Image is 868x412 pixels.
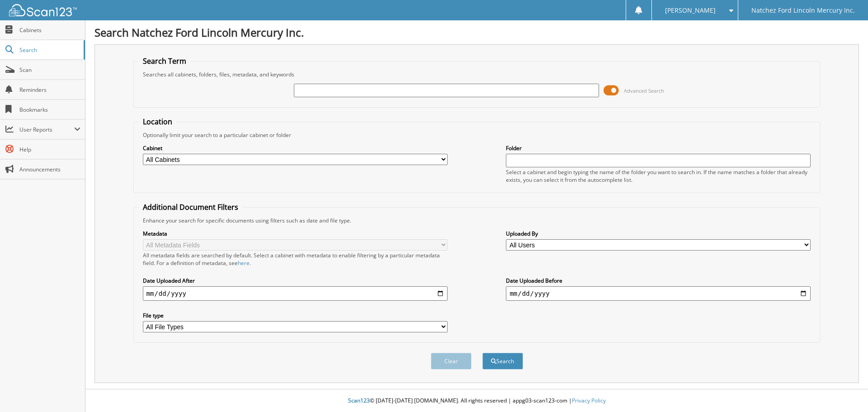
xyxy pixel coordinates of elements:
label: Date Uploaded After [143,277,448,284]
img: scan123-logo-white.svg [9,4,77,16]
span: Announcements [19,166,80,173]
span: Scan [19,66,80,74]
div: Enhance your search for specific documents using filters such as date and file type. [138,217,816,224]
span: Cabinets [19,26,80,34]
span: Reminders [19,86,80,94]
span: Advanced Search [624,87,664,94]
span: Search [19,46,79,54]
label: Metadata [143,230,448,237]
h1: Search Natchez Ford Lincoln Mercury Inc. [94,25,859,40]
label: Uploaded By [506,230,811,237]
span: Scan123 [348,397,370,404]
input: start [143,286,448,301]
div: Searches all cabinets, folders, files, metadata, and keywords [138,71,816,78]
legend: Additional Document Filters [138,202,243,212]
div: Optionally limit your search to a particular cabinet or folder [138,131,816,139]
span: Natchez Ford Lincoln Mercury Inc. [751,8,855,13]
label: Date Uploaded Before [506,277,811,284]
input: end [506,286,811,301]
span: [PERSON_NAME] [665,8,716,13]
legend: Search Term [138,56,191,66]
span: Help [19,146,80,153]
label: Folder [506,144,811,152]
label: Cabinet [143,144,448,152]
button: Clear [431,353,472,369]
div: © [DATE]-[DATE] [DOMAIN_NAME]. All rights reserved | appg03-scan123-com | [85,390,868,412]
button: Search [482,353,523,369]
span: User Reports [19,126,74,133]
div: Select a cabinet and begin typing the name of the folder you want to search in. If the name match... [506,168,811,184]
span: Bookmarks [19,106,80,114]
label: File type [143,312,448,319]
a: Privacy Policy [572,397,606,404]
legend: Location [138,117,177,127]
div: All metadata fields are searched by default. Select a cabinet with metadata to enable filtering b... [143,251,448,267]
a: here [238,259,250,267]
